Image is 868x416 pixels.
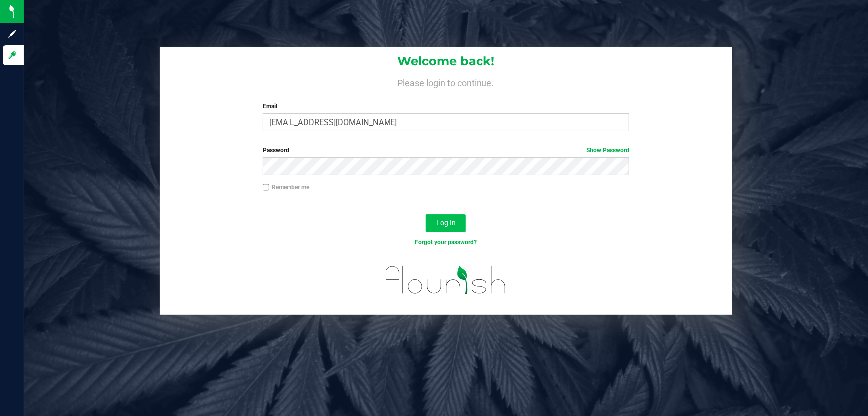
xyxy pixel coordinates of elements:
[7,29,17,39] inline-svg: Sign up
[375,257,518,303] img: flourish_logo.svg
[263,102,630,111] label: Email
[426,214,466,232] button: Log In
[160,55,732,68] h1: Welcome back!
[586,147,629,154] a: Show Password
[263,147,289,154] span: Password
[263,183,309,192] label: Remember me
[160,76,732,88] h4: Please login to continue.
[7,50,17,60] inline-svg: Log in
[436,219,456,227] span: Log In
[415,239,477,246] a: Forgot your password?
[263,184,270,191] input: Remember me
